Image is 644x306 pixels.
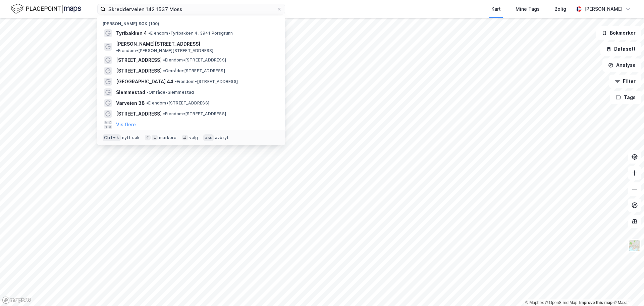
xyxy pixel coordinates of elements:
span: Tyribakken 4 [116,29,147,37]
button: Datasett [600,42,641,56]
div: Kart [491,5,501,13]
span: [STREET_ADDRESS] [116,56,162,64]
img: Z [628,239,641,252]
div: velg [189,135,198,140]
div: avbryt [215,135,229,140]
button: Bokmerker [596,26,641,40]
button: Analyse [602,58,641,72]
span: Slemmestad [116,88,145,96]
a: OpenStreetMap [545,300,578,305]
iframe: Chat Widget [610,274,644,306]
span: Eiendom • Tyribakken 4, 3941 Porsgrunn [148,31,233,36]
span: • [148,31,150,36]
div: Mine Tags [516,5,540,13]
span: Område • [STREET_ADDRESS] [163,68,225,74]
span: Eiendom • [STREET_ADDRESS] [175,79,238,84]
span: Varveien 38 [116,99,145,107]
span: [STREET_ADDRESS] [116,67,162,75]
span: • [146,100,148,105]
span: Eiendom • [STREET_ADDRESS] [163,111,226,117]
span: • [163,111,165,116]
button: Vis flere [116,121,136,129]
span: • [163,57,165,62]
input: Søk på adresse, matrikkel, gårdeiere, leietakere eller personer [106,4,277,14]
img: logo.f888ab2527a4732fd821a326f86c7f29.svg [11,3,81,15]
span: Område • Slemmestad [147,90,194,95]
button: Filter [609,75,641,88]
div: [PERSON_NAME] søk (100) [97,16,285,28]
div: Ctrl + k [103,134,121,141]
span: Eiendom • [PERSON_NAME][STREET_ADDRESS] [116,48,214,53]
span: [STREET_ADDRESS] [116,110,162,118]
span: • [175,79,177,84]
div: esc [203,134,214,141]
span: [GEOGRAPHIC_DATA] 44 [116,78,173,86]
span: Eiendom • [STREET_ADDRESS] [163,57,226,63]
div: [PERSON_NAME] [584,5,623,13]
div: Bolig [554,5,566,13]
button: Tags [610,91,641,104]
span: • [147,90,149,95]
div: markere [159,135,176,140]
span: • [163,68,165,73]
a: Mapbox homepage [2,296,32,304]
a: Mapbox [525,300,544,305]
a: Improve this map [579,300,612,305]
span: • [116,48,118,53]
div: nytt søk [122,135,140,140]
span: [PERSON_NAME][STREET_ADDRESS] [116,40,200,48]
span: Eiendom • [STREET_ADDRESS] [146,100,209,106]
